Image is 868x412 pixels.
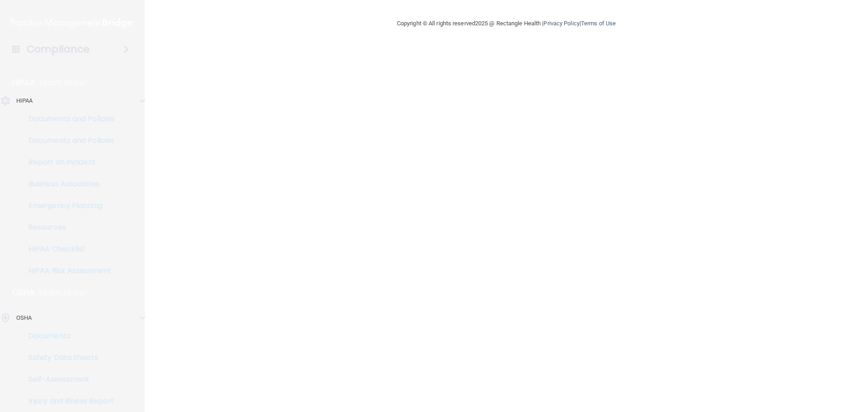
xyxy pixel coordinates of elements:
a: Terms of Use [581,20,616,27]
p: Report an Incident [6,158,129,167]
h4: Compliance [27,43,90,56]
p: HIPAA [12,77,35,88]
p: Business Associates [6,180,129,189]
p: Emergency Planning [6,201,129,210]
p: HIPAA Checklist [6,245,129,254]
p: Documents [6,331,129,341]
p: Learn More! [40,77,88,88]
p: Learn More! [39,287,87,298]
img: PMB logo [11,14,134,32]
p: HIPAA [16,95,33,106]
p: Safety Data Sheets [6,353,129,362]
p: Self-Assessment [6,375,129,384]
p: Injury and Illness Report [6,397,129,406]
p: OSHA [12,287,35,298]
p: Documents and Policies [6,114,129,123]
p: OSHA [16,313,32,323]
div: Copyright © All rights reserved 2025 @ Rectangle Health | | [341,9,671,38]
a: Privacy Policy [543,20,579,27]
p: Resources [6,223,129,232]
p: Documents and Policies [6,136,129,145]
p: HIPAA Risk Assessment [6,266,129,275]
